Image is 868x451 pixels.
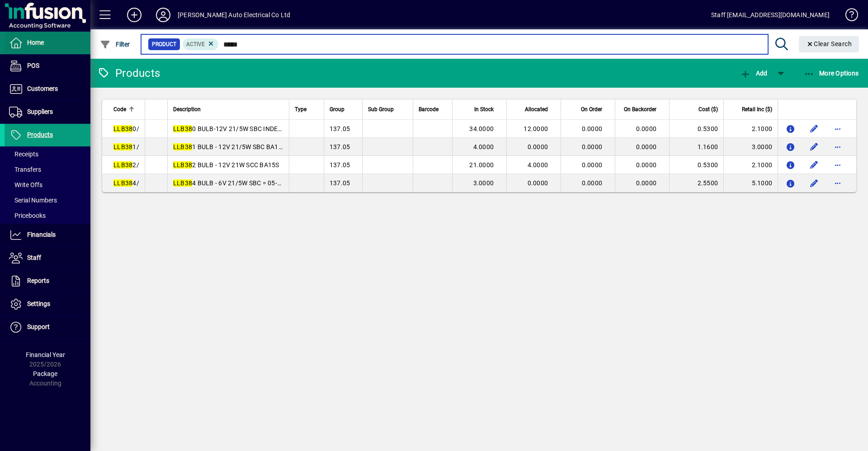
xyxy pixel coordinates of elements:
[113,161,132,169] em: LLB38
[173,179,192,187] em: LLB38
[636,143,657,150] span: 0.0000
[9,212,46,219] span: Pricebooks
[113,179,139,187] span: 4/
[33,370,57,377] span: Package
[97,66,160,80] div: Products
[9,166,41,173] span: Transfers
[624,104,656,114] span: On Backorder
[9,197,57,204] span: Serial Numbers
[524,125,548,132] span: 12.0000
[804,70,859,77] span: More Options
[474,104,494,114] span: In Stock
[512,104,556,114] div: Allocated
[173,143,286,150] span: 1 BULB - 12V 21/5W SBC BA15D
[5,146,90,162] a: Receipts
[26,351,65,358] span: Financial Year
[173,125,307,132] span: 0 BULB-12V 21/5W SBC INDEX BAY15D
[5,32,90,54] a: Home
[582,179,603,187] span: 0.0000
[582,143,603,150] span: 0.0000
[5,177,90,193] a: Write Offs
[458,104,502,114] div: In Stock
[738,65,769,81] button: Add
[807,158,821,172] button: Edit
[621,104,665,114] div: On Backorder
[27,254,41,261] span: Staff
[27,300,50,307] span: Settings
[173,179,288,187] span: 4 BULB - 6V 21/5W SBC = 05-066
[839,2,857,31] a: Knowledge Base
[830,140,845,154] button: More options
[469,125,494,132] span: 34.0000
[807,122,821,136] button: Edit
[5,193,90,208] a: Serial Numbers
[152,40,176,49] span: Product
[723,156,778,174] td: 2.1000
[473,179,494,187] span: 3.0000
[295,104,307,114] span: Type
[473,143,494,150] span: 4.0000
[525,104,548,114] span: Allocated
[799,36,859,52] button: Clear
[113,125,132,132] em: LLB38
[582,125,603,132] span: 0.0000
[27,277,49,284] span: Reports
[5,101,90,123] a: Suppliers
[330,143,350,150] span: 137.05
[295,104,318,114] div: Type
[173,161,192,169] em: LLB38
[9,181,42,188] span: Write Offs
[636,161,657,169] span: 0.0000
[5,316,90,338] a: Support
[723,120,778,138] td: 2.1000
[27,108,53,115] span: Suppliers
[5,162,90,177] a: Transfers
[5,293,90,315] a: Settings
[806,40,852,47] span: Clear Search
[113,104,139,114] div: Code
[330,125,350,132] span: 137.05
[173,104,283,114] div: Description
[528,143,548,150] span: 0.0000
[669,120,723,138] td: 0.5300
[582,161,603,169] span: 0.0000
[5,78,90,100] a: Customers
[27,131,53,138] span: Products
[173,125,192,132] em: LLB38
[830,158,845,172] button: More options
[698,104,718,114] span: Cost ($)
[113,125,139,132] span: 0/
[27,231,56,238] span: Financials
[5,224,90,246] a: Financials
[740,70,767,77] span: Add
[330,161,350,169] span: 137.05
[149,7,178,23] button: Profile
[98,36,132,52] button: Filter
[807,176,821,190] button: Edit
[528,161,548,169] span: 4.0000
[183,38,219,50] mat-chip: Activation Status: Active
[566,104,610,114] div: On Order
[802,65,861,81] button: More Options
[120,7,149,23] button: Add
[830,176,845,190] button: More options
[173,104,201,114] span: Description
[419,104,447,114] div: Barcode
[27,62,39,69] span: POS
[807,140,821,154] button: Edit
[636,179,657,187] span: 0.0000
[368,104,394,114] span: Sub Group
[173,143,192,150] em: LLB38
[330,179,350,187] span: 137.05
[669,156,723,174] td: 0.5300
[723,138,778,156] td: 3.0000
[669,138,723,156] td: 1.1600
[581,104,602,114] span: On Order
[5,208,90,223] a: Pricebooks
[830,122,845,136] button: More options
[27,85,58,92] span: Customers
[723,174,778,192] td: 5.1000
[173,161,279,169] span: 2 BULB - 12V 21W SCC BA15S
[27,39,44,46] span: Home
[5,247,90,269] a: Staff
